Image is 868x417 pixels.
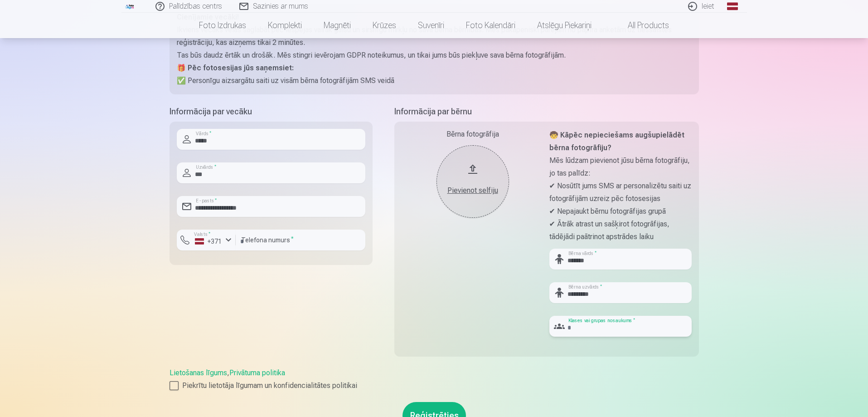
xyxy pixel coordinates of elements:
[177,74,692,87] p: ✅ Personīgu aizsargātu saiti uz visām bērna fotogrāfijām SMS veidā
[170,368,699,391] div: ,
[229,368,285,377] a: Privātuma politika
[549,154,692,180] p: Mēs lūdzam pievienot jūsu bērna fotogrāfiju, jo tas palīdz:
[394,105,699,118] h5: Informācija par bērnu
[170,368,227,377] a: Lietošanas līgums
[549,131,684,152] strong: 🧒 Kāpēc nepieciešams augšupielādēt bērna fotogrāfiju?
[257,13,313,38] a: Komplekti
[313,13,362,38] a: Magnēti
[170,105,373,118] h5: Informācija par vecāku
[362,13,407,38] a: Krūzes
[446,185,500,196] div: Pievienot selfiju
[526,13,602,38] a: Atslēgu piekariņi
[177,64,294,72] strong: 🎁 Pēc fotosesijas jūs saņemsiet:
[195,237,222,246] div: +371
[455,13,526,38] a: Foto kalendāri
[188,13,257,38] a: Foto izdrukas
[549,218,692,243] p: ✔ Ātrāk atrast un sašķirot fotogrāfijas, tādējādi paātrinot apstrādes laiku
[549,205,692,218] p: ✔ Nepajaukt bērnu fotogrāfijas grupā
[177,49,692,62] p: Tas būs daudz ērtāk un drošāk. Mēs stingri ievērojam GDPR noteikumus, un tikai jums būs piekļuve ...
[602,13,680,38] a: All products
[549,180,692,205] p: ✔ Nosūtīt jums SMS ar personalizētu saiti uz fotogrāfijām uzreiz pēc fotosesijas
[170,380,699,391] label: Piekrītu lietotāja līgumam un konfidencialitātes politikai
[407,13,455,38] a: Suvenīri
[402,129,544,140] div: Bērna fotogrāfija
[436,145,509,218] button: Pievienot selfiju
[191,231,213,238] label: Valsts
[177,230,236,250] button: Valsts*+371
[125,4,135,9] img: /fa1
